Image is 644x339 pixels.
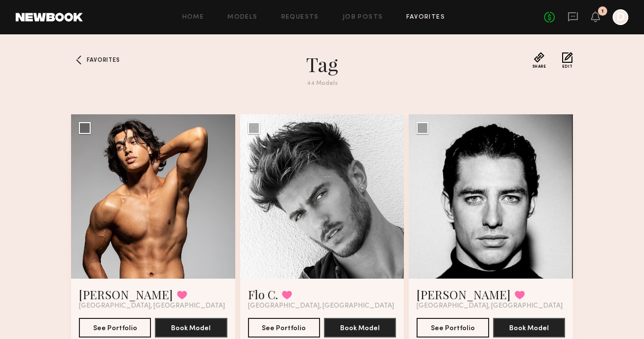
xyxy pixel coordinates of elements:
a: Models [227,14,257,21]
button: See Portfolio [248,318,320,338]
span: Share [532,65,546,69]
button: See Portfolio [417,318,489,338]
a: Favorites [71,52,87,68]
button: Book Model [324,318,396,338]
a: Flo C. [248,287,278,302]
button: Book Model [155,318,227,338]
a: D [613,9,628,25]
span: Favorites [87,57,120,63]
a: Home [182,14,204,21]
button: Edit [562,52,573,69]
span: Edit [562,65,573,69]
span: [GEOGRAPHIC_DATA], [GEOGRAPHIC_DATA] [417,302,563,310]
div: 1 [601,9,604,14]
a: Book Model [324,323,396,332]
button: See Portfolio [79,318,151,338]
span: [GEOGRAPHIC_DATA], [GEOGRAPHIC_DATA] [248,302,394,310]
a: Book Model [155,323,227,332]
span: [GEOGRAPHIC_DATA], [GEOGRAPHIC_DATA] [79,302,225,310]
a: [PERSON_NAME] [417,287,511,302]
a: [PERSON_NAME] [79,287,173,302]
button: Book Model [493,318,565,338]
button: Share [532,52,546,69]
a: Favorites [406,14,445,21]
a: Book Model [493,323,565,332]
a: Job Posts [343,14,383,21]
h1: tag [146,52,498,77]
div: 44 Models [146,80,498,87]
a: Requests [281,14,319,21]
